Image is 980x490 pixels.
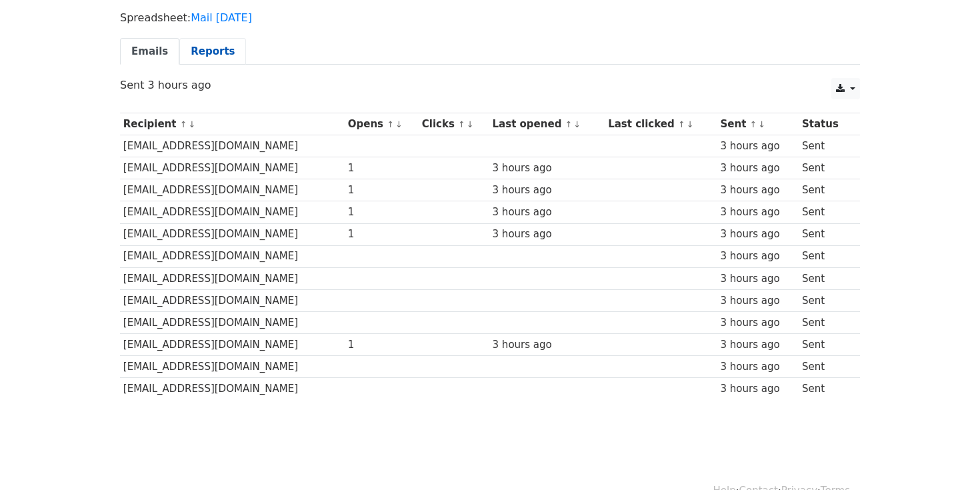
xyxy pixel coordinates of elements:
[179,38,246,65] a: Reports
[493,161,602,176] div: 3 hours ago
[605,113,717,135] th: Last clicked
[348,183,415,198] div: 1
[721,381,796,397] div: 3 hours ago
[799,267,852,289] td: Sent
[717,113,799,135] th: Sent
[721,293,796,309] div: 3 hours ago
[721,205,796,220] div: 3 hours ago
[120,135,345,157] td: [EMAIL_ADDRESS][DOMAIN_NAME]
[120,245,345,267] td: [EMAIL_ADDRESS][DOMAIN_NAME]
[799,135,852,157] td: Sent
[180,119,187,129] a: ↑
[565,119,573,129] a: ↑
[188,119,195,129] a: ↓
[348,161,415,176] div: 1
[721,161,796,176] div: 3 hours ago
[120,378,345,400] td: [EMAIL_ADDRESS][DOMAIN_NAME]
[721,227,796,242] div: 3 hours ago
[493,227,602,242] div: 3 hours ago
[799,311,852,333] td: Sent
[120,78,860,92] p: Sent 3 hours ago
[799,157,852,179] td: Sent
[687,119,694,129] a: ↓
[493,183,602,198] div: 3 hours ago
[120,356,345,378] td: [EMAIL_ADDRESS][DOMAIN_NAME]
[721,337,796,353] div: 3 hours ago
[721,359,796,375] div: 3 hours ago
[493,337,602,353] div: 3 hours ago
[348,337,415,353] div: 1
[120,38,179,65] a: Emails
[120,113,345,135] th: Recipient
[191,11,252,24] a: Mail [DATE]
[913,426,980,490] iframe: Chat Widget
[799,201,852,223] td: Sent
[721,315,796,331] div: 3 hours ago
[758,119,765,129] a: ↓
[678,119,685,129] a: ↑
[721,183,796,198] div: 3 hours ago
[799,289,852,311] td: Sent
[120,223,345,245] td: [EMAIL_ADDRESS][DOMAIN_NAME]
[573,119,581,129] a: ↓
[120,267,345,289] td: [EMAIL_ADDRESS][DOMAIN_NAME]
[493,205,602,220] div: 3 hours ago
[345,113,419,135] th: Opens
[799,356,852,378] td: Sent
[750,119,757,129] a: ↑
[799,334,852,356] td: Sent
[120,311,345,333] td: [EMAIL_ADDRESS][DOMAIN_NAME]
[799,223,852,245] td: Sent
[419,113,489,135] th: Clicks
[395,119,403,129] a: ↓
[387,119,394,129] a: ↑
[120,201,345,223] td: [EMAIL_ADDRESS][DOMAIN_NAME]
[348,205,415,220] div: 1
[348,227,415,242] div: 1
[467,119,474,129] a: ↓
[120,11,860,25] p: Spreadsheet:
[721,271,796,287] div: 3 hours ago
[799,179,852,201] td: Sent
[120,179,345,201] td: [EMAIL_ADDRESS][DOMAIN_NAME]
[721,139,796,154] div: 3 hours ago
[489,113,605,135] th: Last opened
[721,249,796,264] div: 3 hours ago
[120,289,345,311] td: [EMAIL_ADDRESS][DOMAIN_NAME]
[799,245,852,267] td: Sent
[799,113,852,135] th: Status
[120,157,345,179] td: [EMAIL_ADDRESS][DOMAIN_NAME]
[799,378,852,400] td: Sent
[120,334,345,356] td: [EMAIL_ADDRESS][DOMAIN_NAME]
[458,119,465,129] a: ↑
